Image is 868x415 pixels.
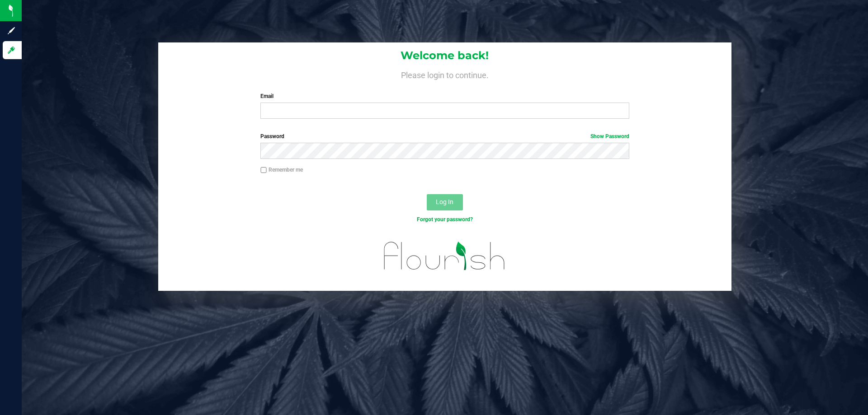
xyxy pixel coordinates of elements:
[427,194,463,210] button: Log In
[260,133,284,140] span: Password
[417,216,473,223] a: Forgot your password?
[260,166,303,174] label: Remember me
[260,167,267,173] input: Remember me
[373,233,516,279] img: flourish_logo.svg
[7,26,16,35] inline-svg: Sign up
[7,46,16,55] inline-svg: Log in
[436,198,453,205] span: Log In
[158,69,731,79] h4: Please login to continue.
[590,133,629,140] a: Show Password
[260,92,629,100] label: Email
[158,50,731,61] h1: Welcome back!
